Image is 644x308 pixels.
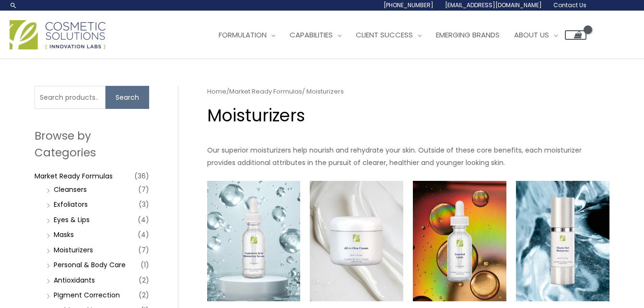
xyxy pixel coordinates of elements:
a: Masks [54,230,74,239]
input: Search products… [35,86,105,109]
span: Formulation [219,30,267,40]
a: About Us [507,21,565,49]
p: Our superior moisturizers help nourish and rehydrate your skin. Outside of these core benefits, e... [207,144,609,169]
a: Moisturizers [54,245,93,255]
a: Capabilities [282,21,349,49]
a: Client Success [349,21,429,49]
span: Capabilities [290,30,333,40]
h1: Moisturizers [207,104,609,127]
nav: Breadcrumb [207,86,609,97]
span: (1) [141,258,149,272]
a: Antioxidants [54,275,95,285]
img: Cosmetic Solutions Logo [10,20,105,49]
a: Cleansers [54,185,87,194]
button: Search [105,86,149,109]
a: Exfoliators [54,200,88,209]
a: Home [207,87,226,96]
span: Client Success [356,30,413,40]
a: Search icon link [10,1,17,9]
a: Market Ready Formulas [35,171,113,181]
span: [EMAIL_ADDRESS][DOMAIN_NAME] [445,1,542,9]
span: [PHONE_NUMBER] [384,1,433,9]
a: View Shopping Cart, empty [565,30,586,40]
span: (2) [139,273,149,287]
img: Essential Lipids [413,181,506,302]
span: (36) [134,169,149,183]
img: Hyaluronic moisturizer Serum [207,181,301,302]
a: Emerging Brands [429,21,507,49]
a: PIgment Correction [54,290,120,300]
span: (3) [139,198,149,211]
img: Glacier Gel Moisturizer [516,181,609,302]
img: All In One Cream [310,181,403,302]
a: Eyes & Lips [54,215,90,225]
span: (7) [138,243,149,257]
span: About Us [514,30,549,40]
nav: Site Navigation [204,21,586,49]
h2: Browse by Categories [35,128,149,160]
a: Market Ready Formulas [229,87,302,96]
span: Contact Us [553,1,586,9]
span: (4) [138,213,149,226]
span: (2) [139,288,149,302]
span: Emerging Brands [436,30,500,40]
a: Personal & Body Care [54,260,126,270]
a: Formulation [211,21,282,49]
span: (7) [138,183,149,196]
span: (4) [138,228,149,241]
